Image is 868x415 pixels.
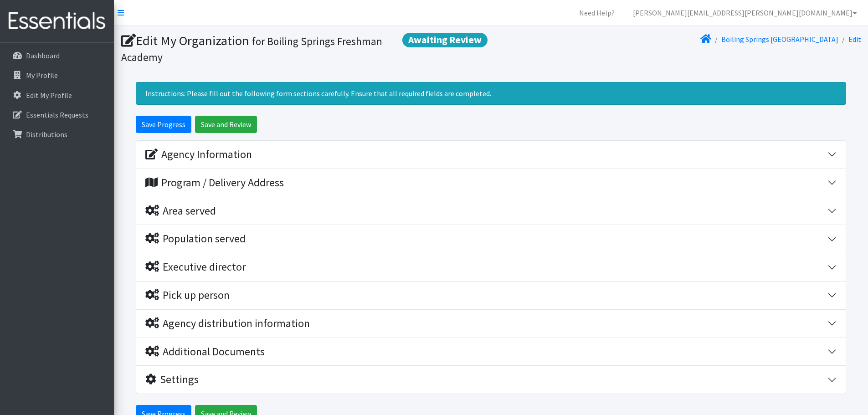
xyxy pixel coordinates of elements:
[4,66,110,84] a: My Profile
[136,116,191,133] input: Save Progress
[626,4,864,22] a: [PERSON_NAME][EMAIL_ADDRESS][PERSON_NAME][DOMAIN_NAME]
[136,366,846,394] button: Settings
[402,33,488,47] span: Awaiting Review
[136,253,846,281] button: Executive director
[145,176,284,190] div: Program / Delivery Address
[136,282,846,309] button: Pick up person
[145,317,310,330] div: Agency distribution information
[145,345,265,359] div: Additional Documents
[145,232,246,246] div: Population served
[4,86,110,104] a: Edit My Profile
[121,33,488,64] h1: Edit My Organization
[145,261,246,274] div: Executive director
[145,289,230,302] div: Pick up person
[26,91,72,100] p: Edit My Profile
[136,197,846,225] button: Area served
[4,6,110,36] img: HumanEssentials
[121,35,382,64] small: for Boiling Springs Freshman Academy
[136,82,846,105] div: Instructions: Please fill out the following form sections carefully. Ensure that all required fie...
[4,106,110,124] a: Essentials Requests
[136,141,846,169] button: Agency Information
[136,225,846,253] button: Population served
[4,46,110,65] a: Dashboard
[26,51,60,60] p: Dashboard
[136,169,846,197] button: Program / Delivery Address
[26,71,58,80] p: My Profile
[572,4,622,22] a: Need Help?
[848,35,861,44] a: Edit
[145,373,199,386] div: Settings
[136,338,846,366] button: Additional Documents
[195,116,257,133] input: Save and Review
[26,130,67,139] p: Distributions
[4,125,110,143] a: Distributions
[145,205,216,218] div: Area served
[26,110,88,119] p: Essentials Requests
[721,35,838,44] a: Boiling Springs [GEOGRAPHIC_DATA]
[136,310,846,338] button: Agency distribution information
[145,148,252,161] div: Agency Information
